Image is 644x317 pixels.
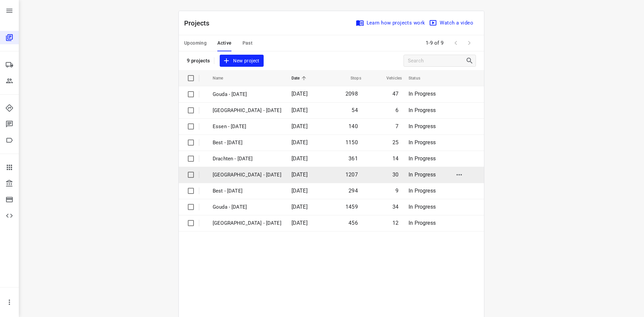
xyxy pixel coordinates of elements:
[345,171,358,178] span: 1207
[409,220,436,226] span: In Progress
[409,139,436,146] span: In Progress
[213,139,281,147] p: Best - [DATE]
[392,204,398,210] span: 34
[184,18,215,28] p: Projects
[213,74,232,82] span: Name
[423,36,446,50] span: 1-9 of 9
[291,155,308,162] span: [DATE]
[395,188,398,194] span: 9
[291,107,308,113] span: [DATE]
[392,155,398,162] span: 14
[291,188,308,194] span: [DATE]
[345,204,358,210] span: 1459
[378,74,402,82] span: Vehicles
[392,91,398,97] span: 47
[409,204,436,210] span: In Progress
[392,139,398,146] span: 25
[409,188,436,194] span: In Progress
[409,74,429,82] span: Status
[213,203,281,211] p: Gouda - Tuesday
[217,39,231,47] span: Active
[220,55,263,67] button: New project
[463,36,476,50] span: Next Page
[392,220,398,226] span: 12
[187,58,210,64] p: 9 projects
[395,123,398,129] span: 7
[213,219,281,227] p: Zwolle - Tuesday
[409,91,436,97] span: In Progress
[345,91,358,97] span: 2098
[348,220,358,226] span: 456
[409,107,436,113] span: In Progress
[213,91,281,98] p: Gouda - [DATE]
[291,74,309,82] span: Date
[224,57,259,65] span: New project
[291,171,308,178] span: [DATE]
[352,107,358,113] span: 54
[213,107,281,114] p: [GEOGRAPHIC_DATA] - [DATE]
[466,57,476,65] div: Search
[213,187,281,195] p: Best - [DATE]
[243,39,253,47] span: Past
[291,220,308,226] span: [DATE]
[291,204,308,210] span: [DATE]
[392,171,398,178] span: 30
[291,123,308,129] span: [DATE]
[409,155,436,162] span: In Progress
[213,123,281,130] p: Essen - [DATE]
[213,155,281,163] p: Drachten - [DATE]
[348,188,358,194] span: 294
[291,91,308,97] span: [DATE]
[409,171,436,178] span: In Progress
[395,107,398,113] span: 6
[345,139,358,146] span: 1150
[291,139,308,146] span: [DATE]
[449,36,463,50] span: Previous Page
[348,123,358,129] span: 140
[348,155,358,162] span: 361
[342,74,361,82] span: Stops
[408,56,466,66] input: Search projects
[213,171,281,179] p: [GEOGRAPHIC_DATA] - [DATE]
[409,123,436,129] span: In Progress
[184,39,207,47] span: Upcoming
